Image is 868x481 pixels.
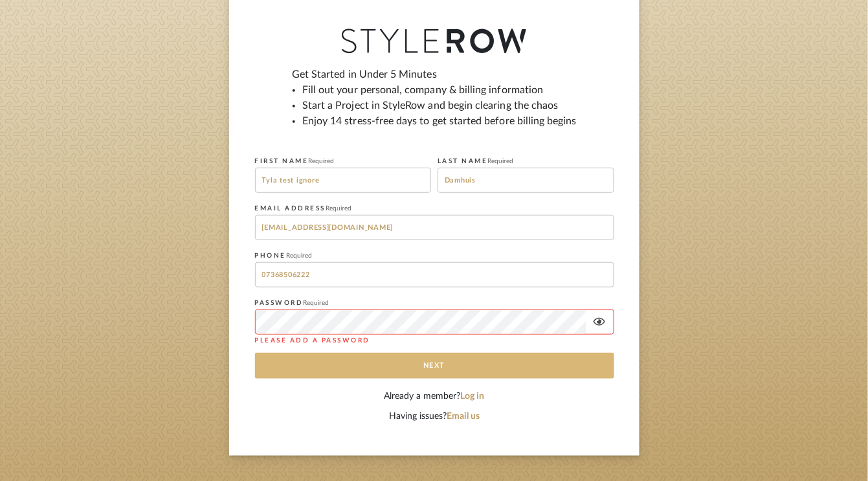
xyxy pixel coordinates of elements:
[255,390,614,403] div: Already a member?
[438,157,514,165] label: LAST NAME
[255,299,329,307] label: PASSWORD
[255,252,313,260] label: PHONE
[255,262,614,287] input: +1 555-555-555
[302,98,577,113] li: Start a Project in StyleRow and begin clearing the chaos
[447,412,480,421] a: Email us
[461,390,485,403] button: Log in
[438,168,614,193] input: Last Name
[255,205,352,212] label: EMAIL ADDRESS
[255,168,432,193] input: First Name
[309,158,335,164] span: Required
[302,113,577,129] li: Enjoy 14 stress-free days to get started before billing begins
[488,158,514,164] span: Required
[255,410,614,423] div: Having issues?
[292,67,577,139] div: Get Started in Under 5 Minutes
[255,335,614,346] div: Please add a password
[255,157,335,165] label: FIRST NAME
[326,205,351,212] span: Required
[286,252,312,259] span: Required
[302,82,577,98] li: Fill out your personal, company & billing information
[304,300,329,306] span: Required
[255,353,614,379] button: Next
[255,215,614,240] input: me@example.com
